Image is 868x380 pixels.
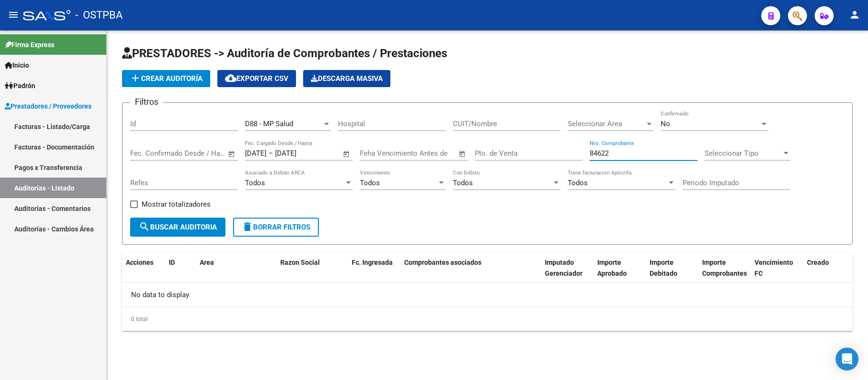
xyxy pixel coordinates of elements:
span: Todos [360,179,380,187]
datatable-header-cell: Acciones [122,252,165,294]
span: No [661,120,670,128]
span: Seleccionar Tipo [705,149,782,158]
datatable-header-cell: Importe Comprobantes [698,252,751,294]
span: PRESTADORES -> Auditoría de Comprobantes / Prestaciones [122,47,447,60]
span: Buscar Auditoria [139,223,217,231]
mat-icon: person [849,9,860,20]
mat-icon: search [139,221,150,232]
button: Descarga Masiva [303,70,390,87]
div: 0 total [122,307,853,331]
span: Importe Comprobantes [702,259,747,277]
span: Todos [568,179,588,187]
mat-icon: cloud_download [225,72,236,84]
span: Exportar CSV [225,74,288,83]
datatable-header-cell: Imputado Gerenciador [541,252,593,294]
datatable-header-cell: Importe Debitado [646,252,698,294]
span: Seleccionar Area [568,120,645,128]
span: Vencimiento FC [755,259,793,277]
span: Importe Aprobado [597,259,627,277]
span: Comprobantes asociados [404,259,481,266]
span: – [268,149,273,158]
span: Mostrar totalizadores [142,199,211,210]
datatable-header-cell: ID [165,252,196,294]
button: Borrar Filtros [233,218,319,237]
datatable-header-cell: Creado [803,252,856,294]
input: Fecha fin [177,149,224,158]
div: No data to display [122,283,853,307]
span: Prestadores / Proveedores [5,101,92,111]
span: ID [169,259,175,266]
button: Open calendar [457,149,468,160]
mat-icon: add [130,72,141,84]
button: Buscar Auditoria [130,218,225,237]
input: Fecha inicio [130,149,169,158]
button: Crear Auditoría [122,70,210,87]
span: Descarga Masiva [311,74,383,83]
datatable-header-cell: Razon Social [276,252,348,294]
button: Open calendar [226,149,237,160]
h3: Filtros [130,95,163,109]
span: Inicio [5,60,29,70]
span: - OSTPBA [75,5,123,26]
mat-icon: delete [242,221,253,232]
span: Todos [453,179,473,187]
span: Area [200,259,214,266]
datatable-header-cell: Fc. Ingresada [348,252,400,294]
span: Todos [245,179,265,187]
span: Firma Express [5,40,54,50]
span: Fc. Ingresada [352,259,393,266]
input: Fecha inicio [245,149,266,158]
button: Exportar CSV [217,70,296,87]
datatable-header-cell: Vencimiento FC [751,252,803,294]
input: Fecha fin [275,149,321,158]
div: Open Intercom Messenger [836,348,858,370]
mat-icon: menu [8,9,19,20]
span: Crear Auditoría [130,74,203,83]
span: Razon Social [280,259,320,266]
datatable-header-cell: Area [196,252,263,294]
span: Borrar Filtros [242,223,310,231]
span: Padrón [5,80,35,91]
datatable-header-cell: Importe Aprobado [593,252,646,294]
span: Creado [807,259,829,266]
app-download-masive: Descarga masiva de comprobantes (adjuntos) [303,70,390,87]
span: Importe Debitado [650,259,677,277]
span: D88 - MP Salud [245,120,293,128]
button: Open calendar [341,149,352,160]
span: Acciones [126,259,153,266]
span: Imputado Gerenciador [545,259,582,277]
datatable-header-cell: Comprobantes asociados [400,252,541,294]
